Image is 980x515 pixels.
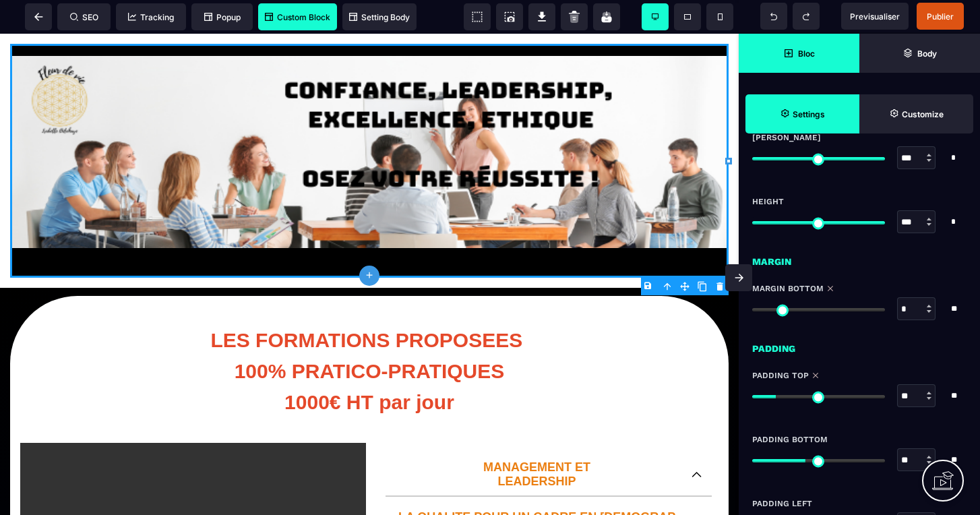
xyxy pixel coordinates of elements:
span: Padding Top [752,370,809,381]
strong: Body [917,49,937,59]
span: Margin Bottom [752,283,824,294]
span: Open Blocks [739,34,859,73]
span: Custom Block [265,12,330,22]
strong: Bloc [798,49,815,59]
span: Popup [204,12,241,22]
span: [PERSON_NAME] [752,132,821,143]
span: Screenshot [496,3,523,30]
b: LES FORMATIONS PROPOSEES 100% PRATICO-PRATIQUES 1000€ HT par jour [210,295,528,380]
span: Setting Body [349,12,410,22]
span: Publier [927,11,954,22]
p: MANAGEMENT ET LEADERSHIP [396,427,678,455]
div: Padding [739,334,980,357]
div: Margin [739,247,980,270]
span: Padding Left [752,498,812,509]
span: Open Layer Manager [859,34,980,73]
strong: Settings [793,109,825,119]
span: SEO [70,12,98,22]
strong: Customize [902,109,944,119]
span: Height [752,196,784,207]
p: LA QUALITE POUR UN CADRE EN [DEMOGRAPHIC_DATA] [396,477,678,505]
span: Settings [745,94,859,133]
span: Padding Bottom [752,434,828,445]
span: Preview [841,3,909,30]
span: Tracking [128,12,174,22]
span: Previsualiser [850,11,900,22]
span: View components [464,3,491,30]
span: Open Style Manager [859,94,973,133]
img: afacae5e5a716994c61a59354910c957_Sans_titre_(800_x_500_px)_(800_x_400_px)_(700_x_300_px)_(700_x_2... [10,22,729,214]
